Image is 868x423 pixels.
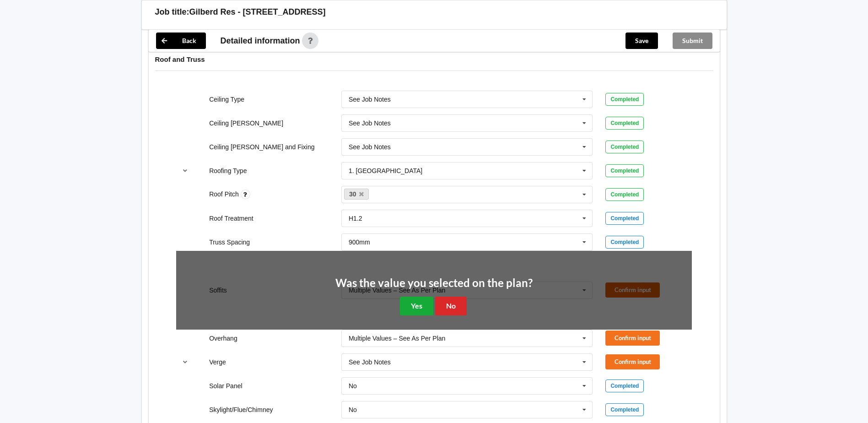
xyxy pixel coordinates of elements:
button: No [435,297,467,315]
h3: Job title: [155,7,189,17]
label: Ceiling [PERSON_NAME] [209,119,283,127]
div: Completed [605,236,644,249]
span: Detailed information [221,37,300,45]
div: Completed [605,117,644,130]
button: Back [156,33,206,49]
button: Confirm input [605,331,660,346]
a: 30 [344,189,369,200]
button: Save [625,33,658,49]
div: Completed [605,164,644,177]
div: See Job Notes [349,120,391,126]
div: Completed [605,403,644,416]
label: Verge [209,358,226,366]
div: No [349,407,357,413]
button: reference-toggle [176,354,194,370]
div: Multiple Values – See As Per Plan [349,335,445,342]
div: Completed [605,93,644,106]
label: Roof Treatment [209,215,253,222]
label: Overhang [209,335,237,342]
h3: Gilberd Res - [STREET_ADDRESS] [189,7,326,17]
div: 900mm [349,239,370,245]
button: Confirm input [605,354,660,369]
label: Roof Pitch [209,190,240,198]
h2: Was the value you selected on the plan? [335,276,533,290]
button: reference-toggle [176,163,194,179]
div: H1.2 [349,215,362,222]
button: Yes [400,297,433,315]
label: Ceiling [PERSON_NAME] and Fixing [209,143,314,151]
div: No [349,383,357,389]
div: Completed [605,380,644,392]
div: 1. [GEOGRAPHIC_DATA] [349,168,422,174]
div: Completed [605,188,644,201]
div: See Job Notes [349,96,391,103]
label: Ceiling Type [209,96,244,103]
div: Completed [605,212,644,225]
label: Solar Panel [209,382,242,390]
h4: Roof and Truss [155,55,713,64]
label: Skylight/Flue/Chimney [209,406,273,413]
label: Truss Spacing [209,239,250,246]
div: See Job Notes [349,359,391,365]
label: Roofing Type [209,167,247,174]
div: See Job Notes [349,144,391,150]
div: Completed [605,141,644,153]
